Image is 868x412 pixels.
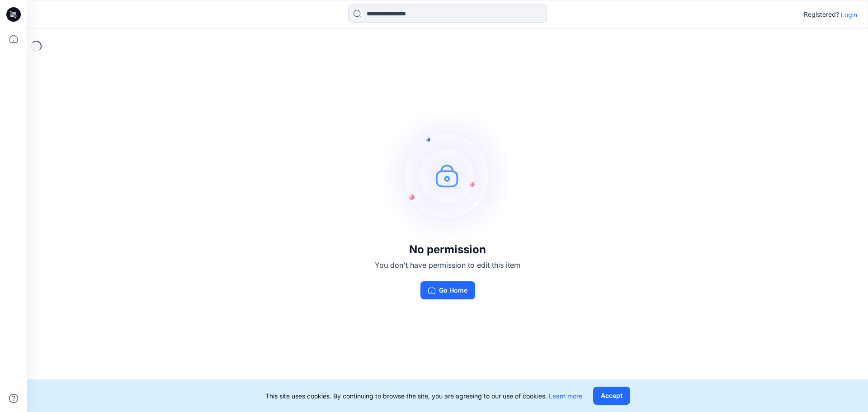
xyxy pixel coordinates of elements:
p: This site uses cookies. By continuing to browse the site, you are agreeing to our use of cookies. [265,391,582,401]
button: Go Home [420,281,475,299]
h3: No permission [375,243,520,256]
p: Registered? [804,9,839,20]
p: Login [841,10,857,19]
p: You don't have permission to edit this item [375,260,520,270]
img: no-perm.svg [380,108,515,243]
button: Accept [593,387,630,405]
a: Learn more [549,392,582,400]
